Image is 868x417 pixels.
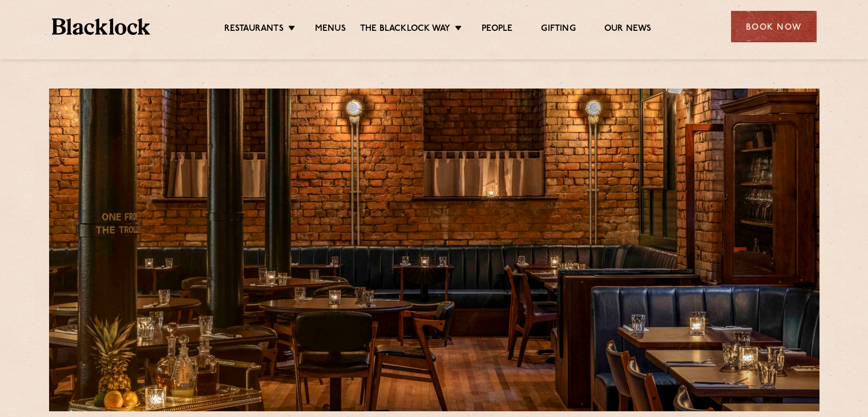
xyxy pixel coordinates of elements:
[604,23,652,36] a: Our News
[315,23,346,36] a: Menus
[52,18,151,35] img: BL_Textured_Logo-footer-cropped.svg
[541,23,575,36] a: Gifting
[731,11,817,42] div: Book Now
[360,23,450,36] a: The Blacklock Way
[482,23,512,36] a: People
[224,23,284,36] a: Restaurants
